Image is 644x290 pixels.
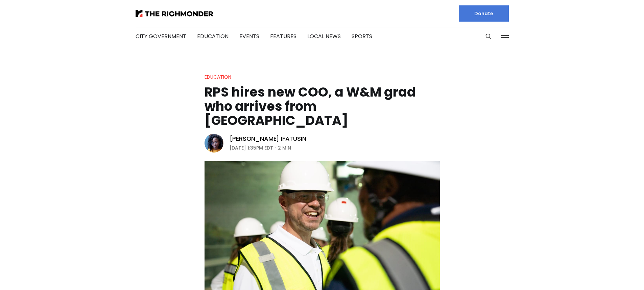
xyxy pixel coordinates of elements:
[239,32,259,40] a: Events
[230,135,306,143] a: [PERSON_NAME] Ifatusin
[136,10,213,17] img: The Richmonder
[136,32,186,40] a: City Government
[197,32,229,40] a: Education
[205,74,231,80] a: Education
[278,144,291,152] span: 2 min
[352,32,372,40] a: Sports
[459,5,509,22] a: Donate
[205,134,223,153] img: Victoria A. Ifatusin
[483,31,494,42] button: Search this site
[230,144,273,152] time: [DATE] 1:35PM EDT
[587,257,644,290] iframe: portal-trigger
[270,32,296,40] a: Features
[205,85,440,128] h1: RPS hires new COO, a W&M grad who arrives from [GEOGRAPHIC_DATA]
[307,32,341,40] a: Local News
